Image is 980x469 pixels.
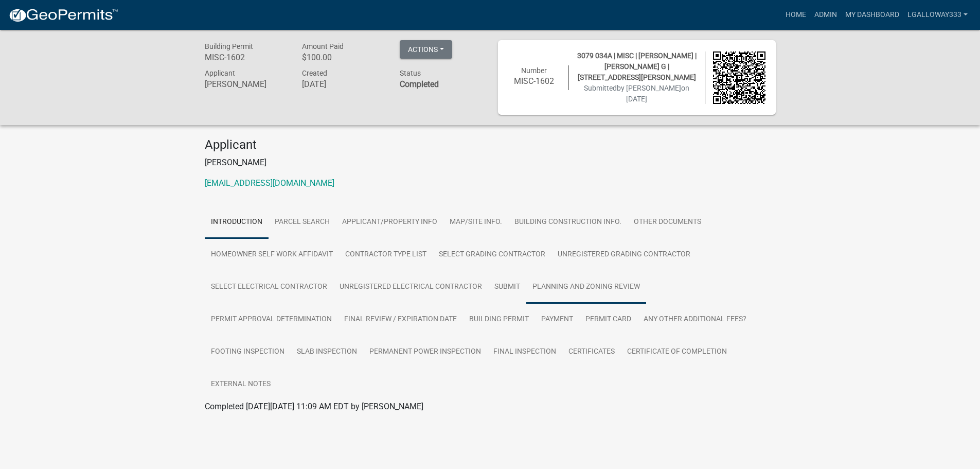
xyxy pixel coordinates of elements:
a: Building Construction Info. [508,206,628,239]
a: Certificates [562,336,621,369]
a: Footing Inspection [205,336,291,369]
a: Unregistered Electrical Contractor [333,271,488,304]
a: Admin [810,5,841,25]
a: Home [781,5,810,25]
a: Contractor Type List [339,238,433,271]
h6: [DATE] [302,79,384,89]
a: Building Permit [463,303,535,336]
h4: Applicant [205,137,776,152]
span: Status [400,69,421,77]
span: Applicant [205,69,235,77]
a: Introduction [205,206,269,239]
a: Certificate of Completion [621,336,733,369]
a: Final Inspection [487,336,562,369]
span: Created [302,69,327,77]
span: Number [521,66,547,75]
h6: $100.00 [302,53,384,62]
a: lgalloway333 [903,5,972,25]
a: Permanent Power Inspection [363,336,487,369]
button: Actions [400,40,452,59]
a: Permit Card [579,303,637,336]
a: [EMAIL_ADDRESS][DOMAIN_NAME] [205,178,334,188]
span: Amount Paid [302,42,344,50]
span: 3079 034A | MISC | [PERSON_NAME] | [PERSON_NAME] G | [STREET_ADDRESS][PERSON_NAME] [577,51,697,81]
a: Homeowner Self Work Affidavit [205,238,339,271]
span: by [PERSON_NAME] [617,84,681,92]
h6: MISC-1602 [205,53,287,62]
a: External Notes [205,368,277,401]
img: QR code [713,51,765,104]
a: Slab Inspection [291,336,363,369]
a: Any other Additional Fees? [637,303,753,336]
span: Submitted on [DATE] [584,84,689,103]
a: Map/Site Info. [443,206,508,239]
span: Completed [DATE][DATE] 11:09 AM EDT by [PERSON_NAME] [205,402,423,411]
a: Other Documents [628,206,707,239]
a: Permit Approval Determination [205,303,338,336]
a: Payment [535,303,579,336]
span: Building Permit [205,42,253,50]
h6: MISC-1602 [508,76,561,86]
a: Submit [488,271,526,304]
a: Unregistered Grading Contractor [551,238,697,271]
a: Final Review / Expiration Date [338,303,463,336]
h6: [PERSON_NAME] [205,79,287,89]
a: Select Grading Contractor [433,238,551,271]
p: [PERSON_NAME] [205,157,776,169]
a: Select Electrical Contractor [205,271,333,304]
a: My Dashboard [841,5,903,25]
a: Planning and Zoning Review [526,271,646,304]
a: Applicant/Property Info [336,206,443,239]
strong: Completed [400,79,439,89]
a: Parcel search [269,206,336,239]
